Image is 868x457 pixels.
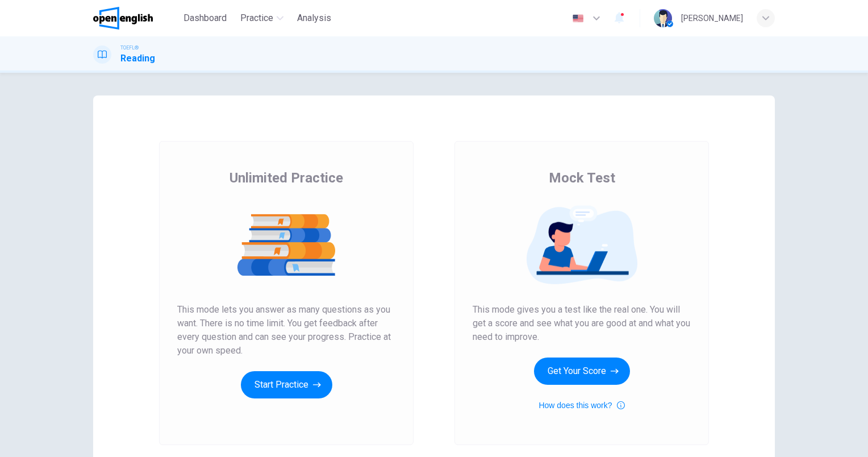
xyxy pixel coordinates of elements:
[93,7,153,30] img: OpenEnglish logo
[539,398,624,412] button: How does this work?
[241,371,332,398] button: Start Practice
[236,8,288,28] button: Practice
[297,11,331,25] span: Analysis
[473,303,691,344] span: This mode gives you a test like the real one. You will get a score and see what you are good at a...
[120,44,139,52] span: TOEFL®
[179,8,231,28] button: Dashboard
[183,11,227,25] span: Dashboard
[120,52,155,65] h1: Reading
[681,11,743,25] div: [PERSON_NAME]
[240,11,273,25] span: Practice
[93,7,179,30] a: OpenEnglish logo
[571,14,585,23] img: en
[177,303,395,358] span: This mode lets you answer as many questions as you want. There is no time limit. You get feedback...
[293,8,336,28] button: Analysis
[654,9,672,27] img: Profile picture
[549,169,615,187] span: Mock Test
[534,358,630,385] button: Get Your Score
[229,169,343,187] span: Unlimited Practice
